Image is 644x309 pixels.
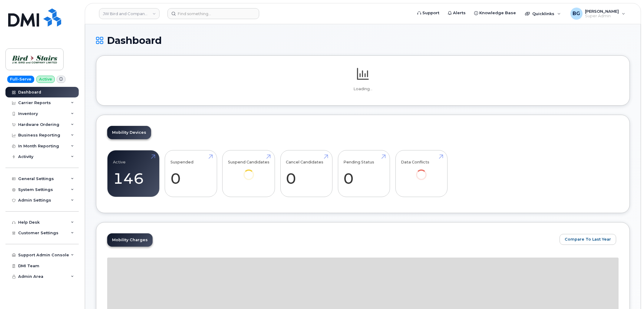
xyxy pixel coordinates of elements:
[343,154,384,194] a: Pending Status 0
[560,234,616,245] button: Compare To Last Year
[170,154,211,194] a: Suspended 0
[113,154,154,194] a: Active 146
[107,126,151,139] a: Mobility Devices
[565,236,611,242] span: Compare To Last Year
[107,233,153,247] a: Mobility Charges
[401,154,442,189] a: Data Conflicts
[228,154,269,189] a: Suspend Candidates
[107,86,619,92] p: Loading...
[286,154,327,194] a: Cancel Candidates 0
[96,35,630,46] h1: Dashboard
